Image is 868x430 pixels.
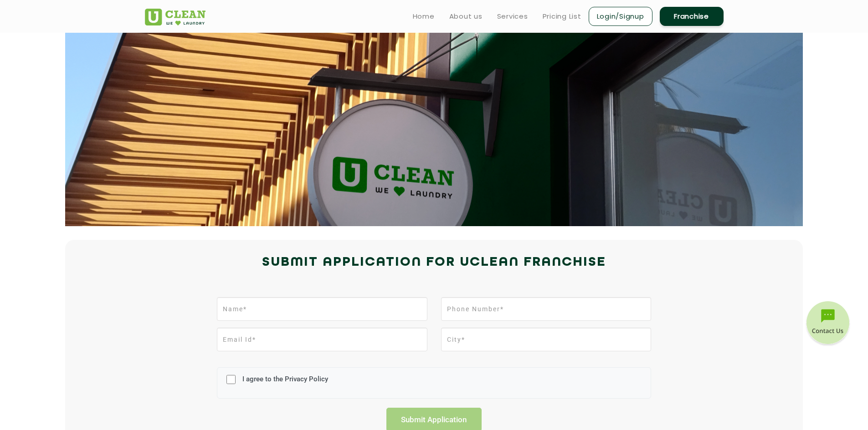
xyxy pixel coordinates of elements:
h2: Submit Application for UCLEAN FRANCHISE [145,252,724,273]
a: Services [497,11,528,22]
input: Email Id* [217,328,427,351]
a: About us [449,11,483,22]
a: Pricing List [543,11,581,22]
img: UClean Laundry and Dry Cleaning [145,9,205,25]
a: Home [413,11,435,22]
a: Franchise [660,7,724,26]
input: Name* [217,297,427,321]
input: City* [441,328,651,351]
a: Login/Signup [589,7,652,26]
input: Phone Number* [441,297,651,321]
img: contact-btn [805,301,851,347]
label: I agree to the Privacy Policy [240,375,328,392]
